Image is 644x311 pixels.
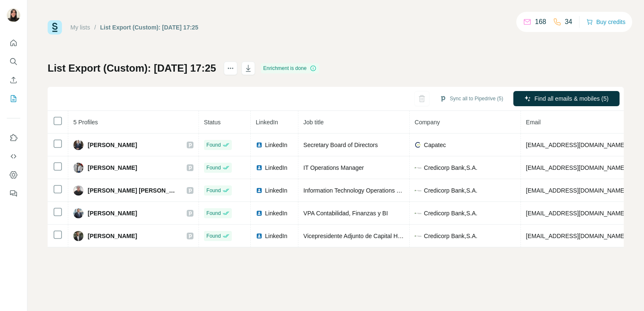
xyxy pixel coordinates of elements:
span: Credicorp Bank,S.A. [424,164,478,172]
span: Information Technology Operations Officer [303,187,414,194]
img: company-logo [415,164,421,171]
button: Use Surfe on LinkedIn [7,130,20,145]
img: Avatar [73,140,83,150]
span: Found [207,209,221,217]
span: Email [526,119,541,126]
span: [PERSON_NAME] [PERSON_NAME] [88,186,178,195]
button: Feedback [7,186,20,201]
span: [EMAIL_ADDRESS][DOMAIN_NAME] [526,164,626,171]
img: Avatar [73,163,83,173]
span: IT Operations Manager [303,164,364,171]
img: company-logo [415,233,421,239]
span: LinkedIn [256,119,278,126]
h1: List Export (Custom): [DATE] 17:25 [48,62,216,75]
img: Surfe Logo [48,20,62,35]
span: [PERSON_NAME] [88,209,137,217]
img: LinkedIn logo [256,233,263,239]
span: Company [415,119,440,126]
span: Found [207,187,221,194]
img: LinkedIn logo [256,187,263,194]
span: Found [207,141,221,149]
span: [EMAIL_ADDRESS][DOMAIN_NAME] [526,233,626,239]
p: 34 [565,17,572,27]
span: [PERSON_NAME] [88,141,137,149]
li: / [94,23,96,32]
img: Avatar [73,185,83,196]
span: [EMAIL_ADDRESS][DOMAIN_NAME] [526,142,626,148]
span: LinkedIn [265,232,287,240]
a: My lists [70,24,90,31]
button: Sync all to Pipedrive (5) [434,92,509,105]
button: Buy credits [586,16,625,28]
span: LinkedIn [265,209,287,217]
span: [PERSON_NAME] [88,164,137,172]
div: List Export (Custom): [DATE] 17:25 [100,23,199,32]
button: Find all emails & mobiles (5) [513,91,620,106]
span: Status [204,119,221,126]
span: Found [207,164,221,172]
img: Avatar [73,208,83,218]
img: Avatar [73,231,83,241]
span: 5 Profiles [73,119,98,126]
button: Use Surfe API [7,149,20,164]
span: [EMAIL_ADDRESS][DOMAIN_NAME] [526,210,626,217]
p: 168 [535,17,546,27]
button: My lists [7,91,20,106]
button: Quick start [7,35,20,51]
span: Vicepresidente Adjunto de Capital Humano [303,233,416,239]
button: actions [224,62,237,75]
span: VPA Contabilidad, Finanzas y BI [303,210,388,217]
span: Secretary Board of Directors [303,142,378,148]
img: company-logo [415,210,421,217]
img: LinkedIn logo [256,210,263,217]
button: Search [7,54,20,69]
span: LinkedIn [265,141,287,149]
img: company-logo [415,187,421,194]
span: LinkedIn [265,164,287,172]
button: Dashboard [7,167,20,182]
span: LinkedIn [265,186,287,195]
img: Avatar [7,8,20,22]
button: Enrich CSV [7,72,20,88]
span: [PERSON_NAME] [88,232,137,240]
span: Credicorp Bank,S.A. [424,186,478,195]
div: Enrichment is done [261,63,319,73]
span: [EMAIL_ADDRESS][DOMAIN_NAME] [526,187,626,194]
span: Credicorp Bank,S.A. [424,209,478,217]
img: LinkedIn logo [256,164,263,171]
span: Found [207,232,221,240]
img: company-logo [415,142,421,148]
img: LinkedIn logo [256,142,263,148]
span: Job title [303,119,324,126]
span: Capatec [424,141,446,149]
span: Credicorp Bank,S.A. [424,232,478,240]
span: Find all emails & mobiles (5) [534,94,609,103]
